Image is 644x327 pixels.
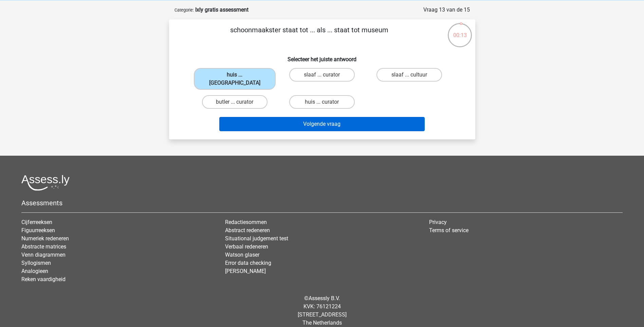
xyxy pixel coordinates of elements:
[225,252,259,258] a: Watson glaser
[21,175,70,191] img: Assessly logo
[219,117,425,131] button: Volgende vraag
[194,68,276,90] label: huis ... [GEOGRAPHIC_DATA]
[429,227,468,234] a: Terms of service
[21,268,48,274] a: Analogieen
[225,243,268,250] a: Verbaal redeneren
[21,252,66,258] a: Venn diagrammen
[225,268,266,274] a: [PERSON_NAME]
[225,227,270,234] a: Abstract redeneren
[289,68,355,82] label: slaaf ... curator
[21,199,623,207] h5: Assessments
[447,22,473,39] div: 00:13
[195,6,249,13] strong: Ixly gratis assessment
[225,235,288,242] a: Situational judgement test
[376,68,442,82] label: slaaf ... cultuur
[174,7,194,13] small: Categorie:
[309,295,340,302] a: Assessly B.V.
[225,219,267,225] a: Redactiesommen
[180,51,464,63] h6: Selecteer het juiste antwoord
[21,260,51,266] a: Syllogismen
[423,6,470,14] div: Vraag 13 van de 15
[21,219,52,225] a: Cijferreeksen
[429,219,447,225] a: Privacy
[21,243,66,250] a: Abstracte matrices
[21,227,55,234] a: Figuurreeksen
[21,276,66,282] a: Reken vaardigheid
[289,95,355,109] label: huis ... curator
[21,235,69,242] a: Numeriek redeneren
[225,260,271,266] a: Error data checking
[202,95,268,109] label: butler ... curator
[180,25,439,45] p: schoonmaakster staat tot ... als ... staat tot museum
